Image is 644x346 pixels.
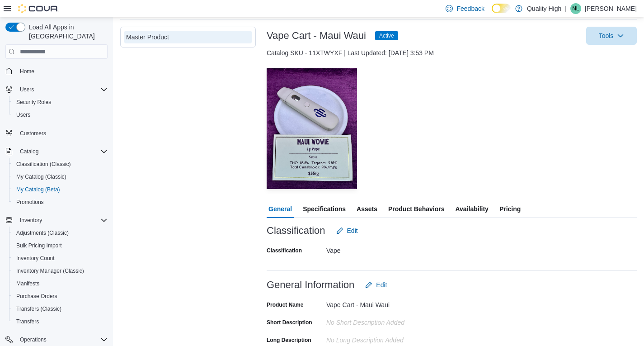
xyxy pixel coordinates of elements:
span: Classification (Classic) [16,161,71,168]
button: Purchase Orders [9,290,111,303]
span: Users [13,109,108,120]
span: My Catalog (Beta) [16,186,60,193]
span: Users [20,86,34,93]
button: Edit [333,222,362,240]
a: Transfers (Classic) [13,303,65,314]
span: Transfers [13,316,108,327]
button: Inventory [2,214,111,227]
span: Promotions [13,197,108,208]
span: Security Roles [16,99,51,106]
span: Specifications [303,200,346,218]
div: Catalog SKU - 11XTWYXF | Last Updated: [DATE] 3:53 PM [267,48,637,57]
input: Dark Mode [492,4,511,13]
a: Home [16,66,38,77]
a: Manifests [13,278,43,289]
label: Product Name [267,301,303,308]
span: Dark Mode [492,13,492,14]
span: Catalog [16,146,108,157]
button: Inventory Count [9,252,111,265]
a: Bulk Pricing Import [13,240,66,251]
span: Customers [16,128,108,139]
label: Classification [267,247,302,254]
a: Inventory Count [13,253,58,264]
span: Users [16,111,30,118]
button: My Catalog (Classic) [9,171,111,183]
label: Short Description [267,319,312,326]
span: Bulk Pricing Import [16,242,62,249]
span: Operations [20,336,47,343]
span: Tools [599,31,614,40]
span: Edit [376,280,387,289]
h3: General Information [267,280,354,290]
span: Home [16,65,108,76]
button: Classification (Classic) [9,158,111,171]
a: Promotions [13,197,47,208]
span: Feedback [456,4,484,13]
span: Promotions [16,199,44,206]
span: Edit [347,226,358,235]
button: Edit [362,276,390,294]
span: Transfers [16,318,39,325]
p: Quality High [527,3,561,14]
a: Security Roles [13,97,55,108]
span: Availability [455,200,488,218]
button: Transfers (Classic) [9,303,111,315]
span: Inventory Count [16,255,55,262]
span: Manifests [13,278,108,289]
span: Inventory Manager (Classic) [16,267,84,275]
button: Users [9,109,111,121]
a: Customers [16,128,50,139]
span: Adjustments (Classic) [13,228,108,238]
button: Home [2,64,111,77]
span: Inventory [20,217,42,224]
button: Customers [2,127,111,140]
span: Assets [357,200,377,218]
img: Image for Vape Cart - Maui Waui [267,68,357,189]
span: My Catalog (Classic) [16,173,66,180]
button: My Catalog (Beta) [9,183,111,196]
span: Purchase Orders [13,291,108,302]
span: Operations [16,334,108,345]
button: Catalog [16,146,42,157]
span: Purchase Orders [16,293,57,300]
button: Tools [586,27,637,45]
span: Pricing [499,200,521,218]
span: Home [20,68,34,75]
span: Load All Apps in [GEOGRAPHIC_DATA] [25,23,108,41]
span: General [268,200,292,218]
h3: Classification [267,225,325,236]
span: Users [16,84,108,95]
span: Manifests [16,280,39,287]
button: Manifests [9,277,111,290]
a: Adjustments (Classic) [13,228,72,238]
button: Bulk Pricing Import [9,239,111,252]
span: Classification (Classic) [13,159,108,170]
a: Inventory Manager (Classic) [13,265,88,276]
img: Cova [18,4,59,13]
div: No Short Description added [326,315,447,326]
button: Operations [2,333,111,346]
div: Vape Cart - Maui Waui [326,298,447,308]
span: Inventory [16,215,108,226]
a: Transfers [13,316,42,327]
span: Inventory Manager (Classic) [13,265,108,276]
span: My Catalog (Classic) [13,171,108,182]
div: Master Product [126,33,250,42]
a: Purchase Orders [13,291,61,302]
h3: Vape Cart - Maui Waui [267,30,366,41]
span: Transfers (Classic) [16,305,61,313]
span: Customers [20,130,46,137]
span: Adjustments (Classic) [16,229,69,237]
p: [PERSON_NAME] [585,3,637,14]
button: Users [2,83,111,96]
a: Users [13,109,34,120]
span: Transfers (Classic) [13,303,108,314]
button: Catalog [2,145,111,158]
button: Security Roles [9,96,111,109]
span: Active [375,31,398,40]
span: Bulk Pricing Import [13,240,108,251]
a: My Catalog (Beta) [13,184,64,195]
span: NL [572,3,579,14]
button: Users [16,84,38,95]
button: Transfers [9,315,111,328]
